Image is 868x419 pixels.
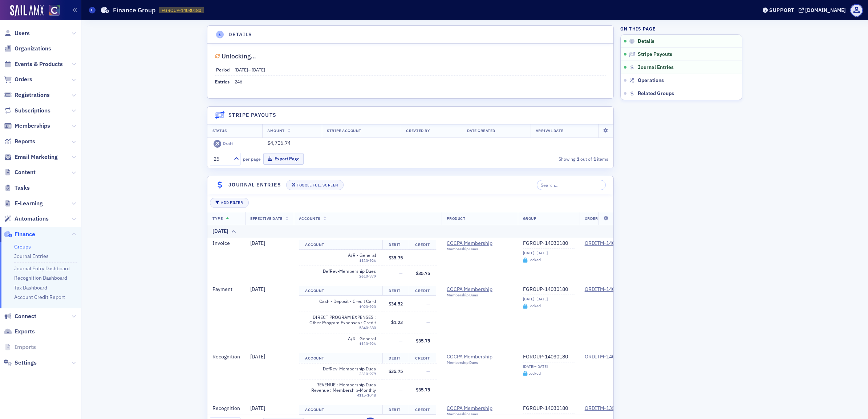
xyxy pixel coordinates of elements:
[212,128,227,133] span: Status
[15,75,32,83] span: Orders
[585,286,629,293] a: ORDITM-14013551
[267,140,291,146] span: $4,706.74
[4,45,51,53] a: Organizations
[447,247,513,251] div: Membership Dues
[4,137,35,145] a: Reports
[416,270,430,276] span: $35.75
[15,215,49,223] span: Automations
[406,140,410,146] span: —
[212,286,232,292] span: Payment
[481,156,609,162] div: Showing out of items
[214,155,230,163] div: 25
[638,64,674,71] span: Journal Entries
[523,405,575,412] a: FGROUP-14030180
[15,91,50,99] span: Registrations
[15,359,37,367] span: Settings
[113,6,155,15] h1: Finance Group
[523,251,575,255] div: [DATE]–[DATE]
[389,255,403,260] span: $35.75
[250,216,282,221] span: Effective Date
[4,168,36,176] a: Content
[15,200,43,208] span: E-Learning
[585,405,629,412] div: ORDITM-13593716
[299,240,382,250] th: Account
[447,405,513,412] a: COCPA Membership
[447,412,513,416] div: Membership Dues
[310,341,376,346] div: 1110-926
[14,294,65,300] a: Account Credit Report
[14,265,70,272] a: Journal Entry Dashboard
[299,353,382,363] th: Account
[416,338,430,344] span: $35.75
[305,393,376,398] div: 4115-1048
[299,216,320,221] span: Accounts
[426,301,430,307] span: —
[620,25,742,32] h4: On this page
[222,54,256,58] div: Unlocking…
[14,275,67,281] a: Recognition Dashboard
[638,51,672,58] span: Stripe Payouts
[536,128,563,133] span: Arrival Date
[426,255,430,260] span: —
[382,353,409,363] th: Debit
[638,38,654,45] span: Details
[426,368,430,374] span: —
[4,107,50,115] a: Subscriptions
[537,180,606,190] input: Search…
[426,319,430,325] span: —
[409,286,436,296] th: Credit
[4,153,58,161] a: Email Marketing
[267,128,284,133] span: Amount
[447,240,513,247] a: COCPA Membership
[585,354,629,360] a: ORDITM-14013551
[528,258,541,262] div: Locked
[399,387,403,393] span: —
[228,31,252,38] h4: Details
[15,312,36,320] span: Connect
[799,8,848,13] button: [DOMAIN_NAME]
[4,230,35,238] a: Finance
[447,360,513,365] div: Membership Dues
[4,312,36,320] a: Connect
[15,60,63,68] span: Events & Products
[250,240,265,246] span: [DATE]
[235,67,248,73] span: [DATE]
[399,270,403,276] span: —
[250,353,265,360] span: [DATE]
[212,227,228,235] div: [DATE]
[638,90,674,97] span: Related Groups
[44,5,60,17] a: View Homepage
[447,354,513,360] a: COCPA Membership
[382,405,409,415] th: Debit
[4,328,35,336] a: Exports
[215,79,230,85] span: Entries
[528,304,541,308] div: Locked
[310,252,376,258] span: A/R - General
[15,184,30,192] span: Tasks
[536,140,540,146] span: —
[4,184,30,192] a: Tasks
[523,240,575,247] a: FGROUP-14030180
[310,371,376,376] div: 2610-979
[10,5,44,17] a: SailAMX
[523,297,575,301] div: [DATE]–[DATE]
[14,243,31,250] a: Groups
[4,359,37,367] a: Settings
[391,319,403,325] span: $1.23
[252,67,265,73] span: [DATE]
[4,91,50,99] a: Registrations
[409,353,436,363] th: Credit
[467,128,495,133] span: Date Created
[389,301,403,307] span: $34.52
[585,240,629,247] a: ORDITM-14013551
[805,7,846,13] div: [DOMAIN_NAME]
[4,215,49,223] a: Automations
[523,364,575,369] div: [DATE]–[DATE]
[15,137,35,145] span: Reports
[235,76,606,87] dd: 246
